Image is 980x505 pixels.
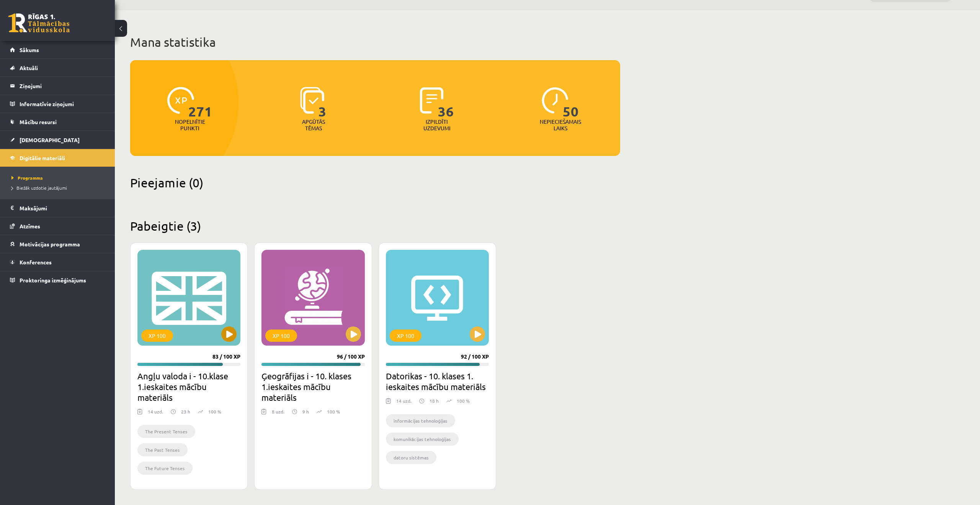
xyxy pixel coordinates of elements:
span: 271 [188,87,212,118]
li: The Past Tenses [137,443,188,456]
span: Biežāk uzdotie jautājumi [11,185,67,191]
a: Mācību resursi [10,113,105,131]
span: Konferences [20,259,52,266]
span: 50 [563,87,579,118]
div: XP 100 [390,330,421,342]
a: Motivācijas programma [10,235,105,253]
li: The Present Tenses [137,425,195,438]
div: 14 uzd. [396,397,412,409]
div: XP 100 [141,330,173,342]
span: Proktoringa izmēģinājums [20,277,86,284]
li: datoru sistēmas [386,451,436,464]
li: The Future Tenses [137,462,193,475]
h2: Angļu valoda i - 10.klase 1.ieskaites mācību materiāls [137,371,240,403]
li: komunikācijas tehnoloģijas [386,433,459,446]
img: icon-clock-7be60019b62300814b6bd22b8e044499b485619524d84068768e800edab66f18.svg [542,87,568,114]
a: Aktuāli [10,59,105,77]
a: Programma [11,174,107,181]
legend: Ziņojumi [20,77,105,95]
p: 100 % [457,397,470,404]
span: Atzīmes [20,223,40,230]
a: Biežāk uzdotie jautājumi [11,184,107,191]
h1: Mana statistika [130,34,620,50]
img: icon-completed-tasks-ad58ae20a441b2904462921112bc710f1caf180af7a3daa7317a5a94f2d26646.svg [420,87,444,114]
span: [DEMOGRAPHIC_DATA] [20,136,80,143]
h2: Datorikas - 10. klases 1. ieskaites mācību materiāls [386,371,489,392]
div: XP 100 [265,330,297,342]
a: Informatīvie ziņojumi [10,95,105,113]
h2: Ģeogrāfijas i - 10. klases 1.ieskaites mācību materiāls [261,371,364,403]
p: 23 h [181,408,190,415]
img: icon-xp-0682a9bc20223a9ccc6f5883a126b849a74cddfe5390d2b41b4391c66f2066e7.svg [167,87,194,114]
li: informācijas tehnoloģijas [386,414,455,427]
span: Aktuāli [20,64,38,71]
p: 100 % [327,408,340,415]
a: Proktoringa izmēģinājums [10,271,105,289]
span: Digitālie materiāli [20,154,65,161]
a: Rīgas 1. Tālmācības vidusskola [8,13,70,33]
p: 100 % [208,408,221,415]
span: Sākums [20,46,39,53]
img: icon-learned-topics-4a711ccc23c960034f471b6e78daf4a3bad4a20eaf4de84257b87e66633f6470.svg [300,87,324,114]
a: Ziņojumi [10,77,105,95]
a: Atzīmes [10,217,105,235]
p: 18 h [430,397,439,404]
span: Mācību resursi [20,118,57,125]
p: Izpildīti uzdevumi [422,118,452,131]
h2: Pieejamie (0) [130,175,620,190]
p: Nopelnītie punkti [175,118,205,131]
a: Sākums [10,41,105,59]
span: 3 [318,87,327,118]
span: 36 [438,87,454,118]
a: Maksājumi [10,199,105,217]
legend: Maksājumi [20,199,105,217]
a: Konferences [10,253,105,271]
div: 14 uzd. [148,408,163,420]
h2: Pabeigtie (3) [130,218,620,233]
a: [DEMOGRAPHIC_DATA] [10,131,105,149]
span: Programma [11,175,43,181]
div: 8 uzd. [272,408,284,420]
p: Nepieciešamais laiks [540,118,581,131]
a: Digitālie materiāli [10,149,105,167]
p: Apgūtās tēmas [299,118,328,131]
p: 9 h [302,408,309,415]
legend: Informatīvie ziņojumi [20,95,105,113]
span: Motivācijas programma [20,241,80,248]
